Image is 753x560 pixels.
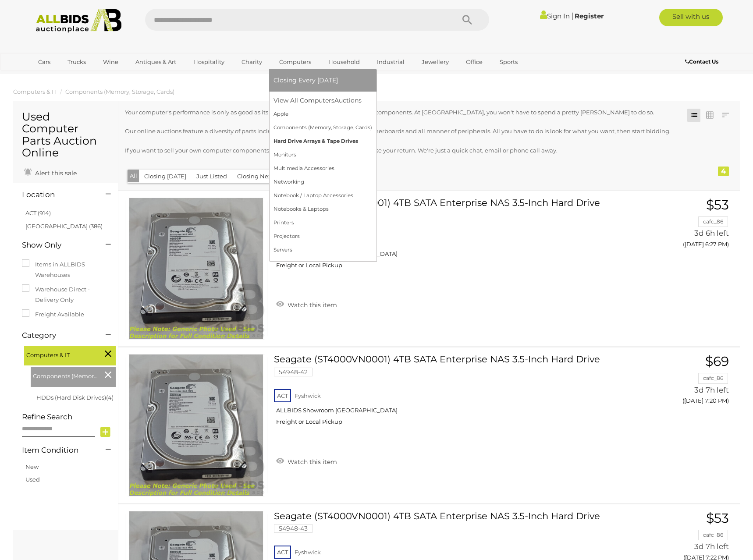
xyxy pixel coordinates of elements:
a: $53 cafc_86 3d 6h left ([DATE] 6:27 PM) [643,198,731,252]
a: ACT (914) [25,209,51,216]
h4: Show Only [22,241,92,249]
h4: Location [22,191,92,199]
button: Closing Next [232,170,279,183]
span: Computers & IT [26,348,92,360]
a: Sports [494,55,523,69]
span: Watch this item [285,301,337,309]
a: Office [460,55,488,69]
button: All [128,170,139,182]
a: Sign In [540,12,570,20]
div: 4 [718,167,729,176]
span: $53 [706,197,729,213]
a: Computers & IT [13,88,57,95]
label: Items in ALLBIDS Warehouses [22,259,109,280]
label: Freight Available [22,309,84,319]
a: Household [323,55,366,69]
a: Sell with us [659,9,723,26]
a: Alert this sale [22,166,79,179]
span: | [571,11,573,21]
h1: Used Computer Parts Auction Online [22,111,109,159]
p: If you want to sell your own computer components, you can also use ALLBIDS to maximise your retur... [125,145,676,156]
a: Components (Memory, Storage, Cards) [65,88,174,95]
a: Jewellery [416,55,455,69]
a: Watch this item [274,454,339,468]
a: Charity [236,55,268,69]
a: New [25,463,39,470]
button: Just Listed [191,170,232,183]
h4: Item Condition [22,446,92,454]
a: Seagate (ST4000VN0001) 4TB SATA Enterprise NAS 3.5-Inch Hard Drive 54948-44 ACT Fyshwick ALLBIDS ... [281,198,630,276]
a: Computers [273,55,317,69]
a: Industrial [371,55,410,69]
a: [GEOGRAPHIC_DATA] [32,69,106,84]
a: Register [575,12,604,20]
label: Warehouse Direct - Delivery Only [22,284,109,305]
a: Wine [97,55,124,69]
span: (4) [106,394,114,401]
a: Hospitality [188,55,230,69]
button: Search [445,9,489,31]
a: Used [25,476,40,483]
p: Your computer's performance is only as good as its parts, so give it a boost with the right compo... [125,107,676,117]
h4: Refine Search [22,413,116,421]
button: Closing [DATE] [139,170,192,183]
p: Our online auctions feature a diversity of parts including processors, graphics cards, motherboar... [125,126,676,136]
span: Components (Memory, Storage, Cards) [33,369,99,381]
h4: Category [22,331,92,340]
span: Alert this sale [33,169,77,177]
a: Trucks [62,55,92,69]
a: Antiques & Art [130,55,182,69]
span: $69 [705,353,729,369]
a: Seagate (ST4000VN0001) 4TB SATA Enterprise NAS 3.5-Inch Hard Drive 54948-42 ACT Fyshwick ALLBIDS ... [281,354,630,432]
a: [GEOGRAPHIC_DATA] (386) [25,223,103,230]
b: Contact Us [685,58,718,65]
span: Watch this item [285,458,337,466]
a: Contact Us [685,57,721,67]
span: $53 [706,510,729,526]
a: HDDs (Hard Disk Drives)(4) [36,394,114,401]
a: $69 cafc_86 3d 7h left ([DATE] 7:20 PM) [643,354,731,409]
a: Watch this item [274,298,339,311]
a: Cars [32,55,56,69]
img: Allbids.com.au [31,9,126,33]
